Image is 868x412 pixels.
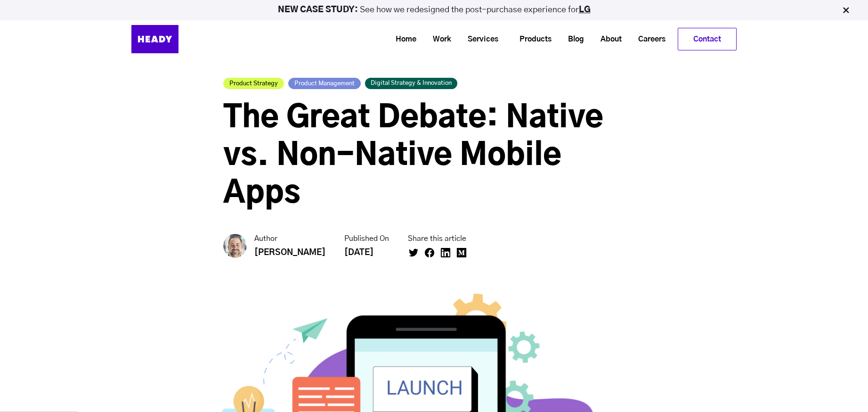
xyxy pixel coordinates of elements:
a: Product Management [288,78,361,89]
a: Products [508,31,556,48]
a: About [589,31,626,48]
strong: [PERSON_NAME] [254,248,325,257]
strong: NEW CASE STUDY: [278,6,360,14]
span: The Great Debate: Native vs. Non-Native Mobile Apps [223,103,603,209]
small: Author [254,234,325,246]
p: See how we redesigned the post-purchase experience for [4,7,864,14]
a: Work [421,31,456,48]
img: Close Bar [841,6,851,15]
a: Home [384,31,421,48]
a: LG [579,6,591,14]
a: Services [456,31,503,48]
a: Contact [678,28,736,50]
small: Published On [344,234,389,246]
a: Blog [556,31,589,48]
a: Product Strategy [223,78,284,89]
img: Heady_Logo_Web-01 (1) [131,25,178,53]
a: Digital Strategy & Innovation [365,78,457,89]
small: Share this article [408,234,472,246]
a: Careers [626,31,670,48]
div: Navigation Menu [202,28,737,50]
img: Chris Galatioto [223,234,247,258]
strong: [DATE] [344,248,373,257]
